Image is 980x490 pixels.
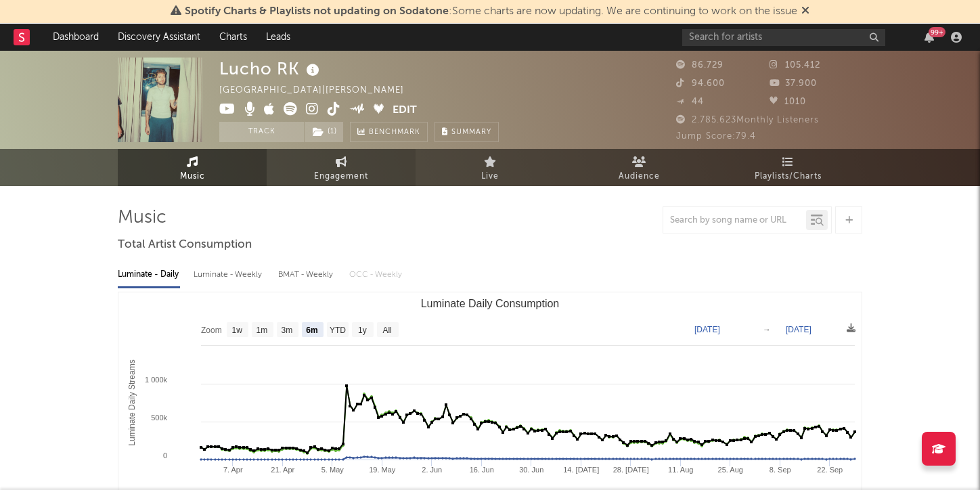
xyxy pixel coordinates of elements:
span: Summary [451,129,491,136]
span: 44 [676,97,704,106]
span: 37.900 [770,79,817,88]
a: Charts [210,24,257,51]
span: 2.785.623 Monthly Listeners [676,116,819,125]
span: Total Artist Consumption [118,237,252,253]
text: 25. Aug [718,466,743,474]
div: 99 + [929,27,945,37]
text: Luminate Daily Streams [127,359,137,445]
text: 500k [151,414,167,422]
span: Spotify Charts & Playlists not updating on Sodatone [185,6,449,17]
span: Jump Score: 79.4 [676,132,756,141]
div: [GEOGRAPHIC_DATA] | [PERSON_NAME] [219,83,420,99]
text: 2. Jun [422,466,442,474]
text: 30. Jun [519,466,543,474]
a: Discovery Assistant [108,24,210,51]
text: 6m [306,326,317,335]
input: Search by song name or URL [663,215,806,226]
span: : Some charts are now updating. We are continuing to work on the issue [185,6,797,17]
text: Luminate Daily Consumption [421,298,560,309]
text: 22. Sep [817,466,843,474]
a: Benchmark [350,122,428,142]
a: Live [416,149,564,186]
text: 21. Apr [271,466,294,474]
text: 1m [257,326,268,335]
text: 14. [DATE] [563,466,599,474]
text: [DATE] [694,325,720,334]
text: 3m [282,326,293,335]
div: Luminate - Daily [118,263,180,286]
button: (1) [305,122,343,142]
span: 86.729 [676,61,723,70]
a: Audience [564,149,713,186]
a: Engagement [267,149,416,186]
text: [DATE] [786,325,811,334]
text: 8. Sep [770,466,791,474]
text: 19. May [369,466,396,474]
span: Audience [619,169,660,185]
span: Playlists/Charts [755,169,822,185]
div: Luminate - Weekly [194,263,265,286]
button: Track [219,122,304,142]
a: Playlists/Charts [713,149,862,186]
a: Music [118,149,267,186]
input: Search for artists [682,29,885,46]
button: Edit [393,102,417,119]
text: → [763,325,771,334]
div: BMAT - Weekly [278,263,336,286]
span: Benchmark [369,125,420,141]
span: Music [180,169,205,185]
text: 16. Jun [470,466,494,474]
button: Summary [435,122,499,142]
text: 28. [DATE] [613,466,649,474]
span: Dismiss [801,6,809,17]
a: Dashboard [43,24,108,51]
span: 105.412 [770,61,820,70]
div: Lucho RK [219,58,323,80]
span: Live [481,169,499,185]
text: 7. Apr [223,466,243,474]
span: 1010 [770,97,806,106]
button: 99+ [925,32,934,43]
text: 1w [232,326,243,335]
text: 0 [163,451,167,460]
text: Zoom [201,326,222,335]
text: 5. May [321,466,344,474]
text: 1y [358,326,367,335]
span: Engagement [314,169,368,185]
text: YTD [330,326,346,335]
span: ( 1 ) [304,122,344,142]
text: All [382,326,391,335]
text: 11. Aug [668,466,693,474]
span: 94.600 [676,79,725,88]
a: Leads [257,24,300,51]
text: 1 000k [145,376,168,384]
